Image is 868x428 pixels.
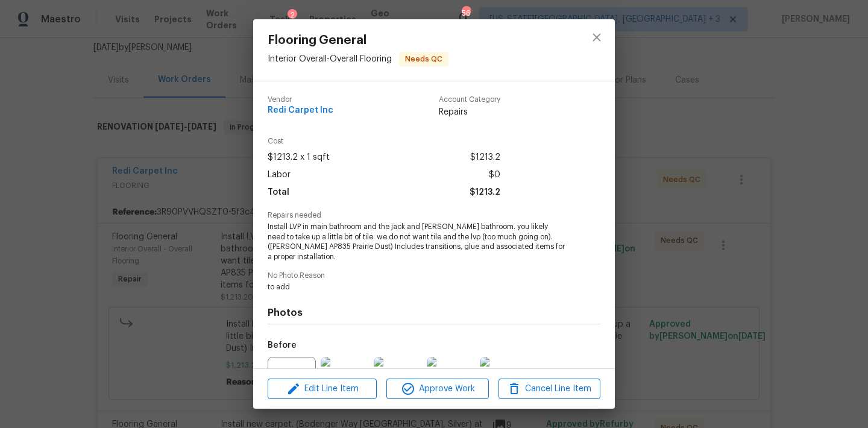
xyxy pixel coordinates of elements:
[489,166,500,184] span: $0
[470,184,500,201] span: $1213.2
[268,96,333,104] span: Vendor
[470,149,500,166] span: $1213.2
[439,96,500,104] span: Account Category
[462,7,470,19] div: 56
[268,184,289,201] span: Total
[268,34,448,47] span: Flooring General
[502,382,597,397] span: Cancel Line Item
[268,341,297,350] h5: Before
[288,9,297,21] div: 2
[268,212,600,219] span: Repairs needed
[268,166,291,184] span: Labor
[268,222,567,262] span: Install LVP in main bathroom and the jack and [PERSON_NAME] bathroom. you likely need to take up ...
[268,55,392,63] span: Interior Overall - Overall Flooring
[268,307,600,319] h4: Photos
[498,379,600,400] button: Cancel Line Item
[390,382,485,397] span: Approve Work
[268,282,567,292] span: to add
[268,379,377,400] button: Edit Line Item
[268,137,500,145] span: Cost
[582,23,611,52] button: close
[268,149,330,166] span: $1213.2 x 1 sqft
[271,382,373,397] span: Edit Line Item
[268,106,333,115] span: Redi Carpet Inc
[386,379,488,400] button: Approve Work
[439,106,500,118] span: Repairs
[400,53,447,65] span: Needs QC
[268,272,600,280] span: No Photo Reason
